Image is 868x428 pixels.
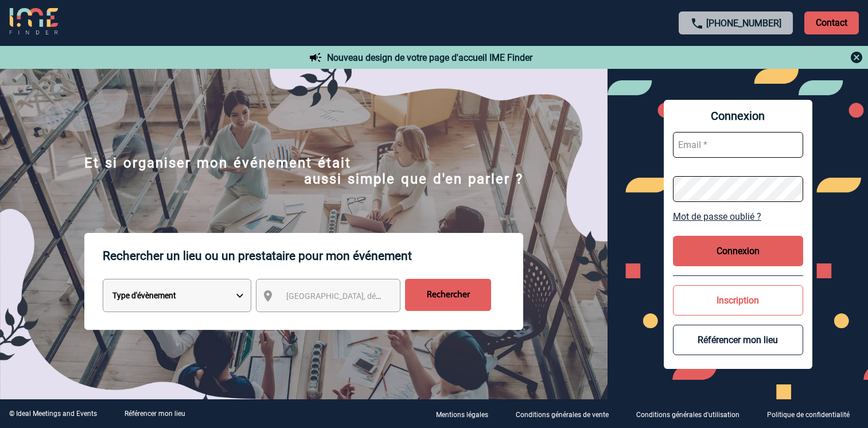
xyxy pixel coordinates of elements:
button: Inscription [673,285,803,316]
button: Connexion [673,236,803,266]
a: Politique de confidentialité [758,408,868,419]
p: Politique de confidentialité [767,411,850,419]
a: Référencer mon lieu [124,410,185,418]
a: Mot de passe oublié ? [673,211,803,222]
p: Conditions générales d'utilisation [636,411,739,419]
a: [PHONE_NUMBER] [706,18,781,29]
p: Conditions générales de vente [516,411,609,419]
a: Conditions générales de vente [507,408,627,419]
a: Mentions légales [427,408,507,419]
a: Conditions générales d'utilisation [627,408,758,419]
p: Mentions légales [436,411,488,419]
p: Rechercher un lieu ou un prestataire pour mon événement [103,233,523,279]
input: Email * [673,132,803,158]
span: [GEOGRAPHIC_DATA], département, région... [286,291,446,301]
div: © Ideal Meetings and Events [9,410,97,418]
p: Contact [804,11,859,34]
button: Référencer mon lieu [673,325,803,355]
input: Rechercher [405,279,491,311]
img: call-24-px.png [690,17,704,30]
span: Connexion [673,109,803,123]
